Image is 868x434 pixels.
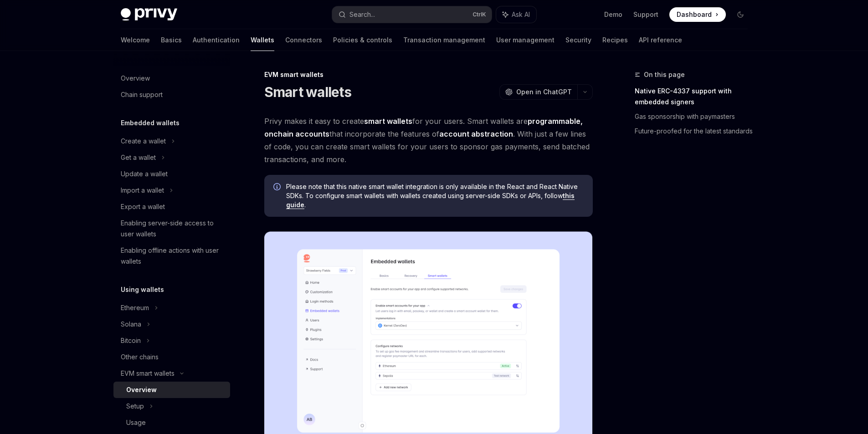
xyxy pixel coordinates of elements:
div: Overview [126,384,157,395]
span: Dashboard [677,10,712,19]
a: Basics [161,29,182,51]
a: Other chains [113,349,230,365]
div: Overview [121,73,150,84]
a: Update a wallet [113,166,230,182]
a: Transaction management [403,29,485,51]
div: EVM smart wallets [264,70,593,79]
a: Connectors [285,29,322,51]
a: Gas sponsorship with paymasters [635,109,755,124]
a: account abstraction [439,129,513,139]
span: Ctrl K [473,11,486,18]
div: EVM smart wallets [121,368,175,379]
a: Future-proofed for the latest standards [635,124,755,138]
a: Welcome [121,29,150,51]
div: Usage [126,417,146,428]
svg: Info [273,183,282,192]
div: Create a wallet [121,136,166,147]
span: Open in ChatGPT [516,87,572,97]
a: Native ERC-4337 support with embedded signers [635,84,755,109]
a: Dashboard [669,7,726,22]
h5: Embedded wallets [121,117,180,128]
span: Please note that this native smart wallet integration is only available in the React and React Na... [286,182,584,209]
div: Get a wallet [121,152,156,163]
a: Enabling offline actions with user wallets [113,242,230,270]
div: Enabling server-side access to user wallets [121,218,225,240]
div: Ethereum [121,302,149,313]
button: Toggle dark mode [733,7,748,22]
h5: Using wallets [121,284,164,295]
div: Enabling offline actions with user wallets [121,245,225,267]
a: Overview [113,382,230,398]
a: Enabling server-side access to user wallets [113,215,230,242]
a: Support [633,10,658,19]
span: Privy makes it easy to create for your users. Smart wallets are that incorporate the features of ... [264,115,593,166]
button: Open in ChatGPT [499,84,577,100]
div: Export a wallet [121,201,165,212]
div: Update a wallet [121,168,168,179]
div: Other chains [121,352,159,363]
span: On this page [644,69,685,80]
div: Search... [349,9,375,20]
a: User management [496,29,555,51]
a: Export a wallet [113,199,230,215]
a: Wallets [251,29,274,51]
h1: Smart wallets [264,84,351,100]
button: Ask AI [496,6,536,23]
a: Security [565,29,591,51]
button: Search...CtrlK [332,6,492,23]
div: Chain support [121,89,163,100]
a: Usage [113,414,230,431]
div: Setup [126,401,144,412]
div: Import a wallet [121,185,164,196]
strong: smart wallets [364,117,412,126]
a: Overview [113,70,230,87]
a: API reference [639,29,682,51]
span: Ask AI [512,10,530,19]
div: Solana [121,319,141,330]
a: Policies & controls [333,29,392,51]
img: dark logo [121,8,177,21]
a: Demo [604,10,622,19]
a: Recipes [602,29,628,51]
a: Chain support [113,87,230,103]
a: Authentication [193,29,240,51]
div: Bitcoin [121,335,141,346]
